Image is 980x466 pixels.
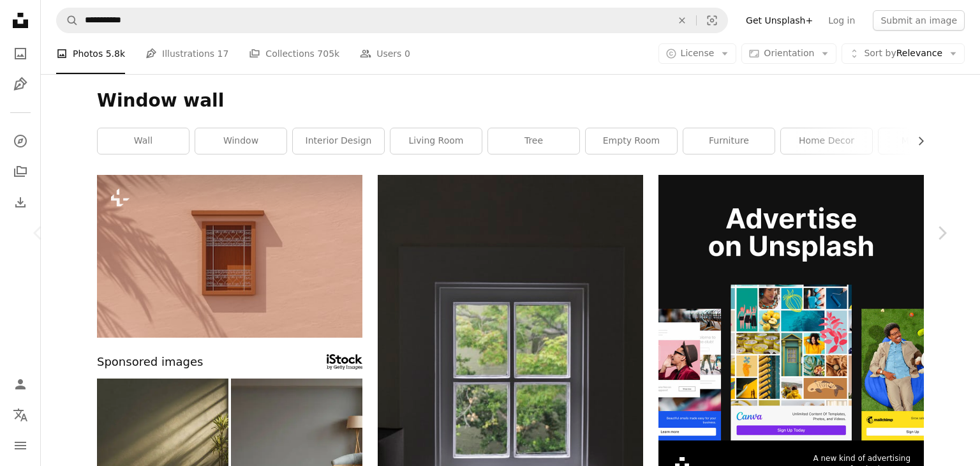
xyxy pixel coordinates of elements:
a: minimalist [879,128,970,154]
a: Collections 705k [249,33,339,74]
button: License [658,43,737,64]
button: Orientation [741,43,836,64]
button: scroll list to the right [909,128,924,154]
h1: Window wall [97,89,924,112]
a: window [195,128,286,154]
button: Menu [8,433,33,458]
a: home decor [781,128,872,154]
a: empty room [586,128,677,154]
span: Sponsored images [97,353,203,372]
span: 17 [218,47,229,61]
a: interior design [293,128,384,154]
button: Submit an image [873,10,965,31]
span: Relevance [864,47,942,60]
a: living room [390,128,482,154]
a: Users 0 [360,33,410,74]
button: Language [8,402,33,428]
img: file-1636576776643-80d394b7be57image [658,175,924,440]
button: Search Unsplash [57,8,78,33]
a: Illustrations [8,71,33,97]
span: Orientation [764,48,814,58]
img: a shadow of a palm tree on a pink wall [97,175,362,338]
a: furniture [683,128,775,154]
a: wall [98,128,189,154]
a: Collections [8,159,33,184]
span: 0 [405,47,410,61]
a: Next [903,172,980,294]
button: Clear [668,8,696,33]
span: Sort by [864,48,896,58]
button: Visual search [697,8,727,33]
a: Log in / Sign up [8,372,33,397]
a: Explore [8,128,33,154]
a: tree [488,128,579,154]
a: Get Unsplash+ [738,10,820,31]
a: Photos [8,41,33,66]
button: Sort byRelevance [842,43,965,64]
a: Log in [820,10,863,31]
a: gray wooden windowpane [378,368,643,379]
span: License [681,48,715,58]
a: Illustrations 17 [145,33,228,74]
a: a shadow of a palm tree on a pink wall [97,250,362,262]
span: 705k [317,47,339,61]
form: Find visuals sitewide [56,8,728,33]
